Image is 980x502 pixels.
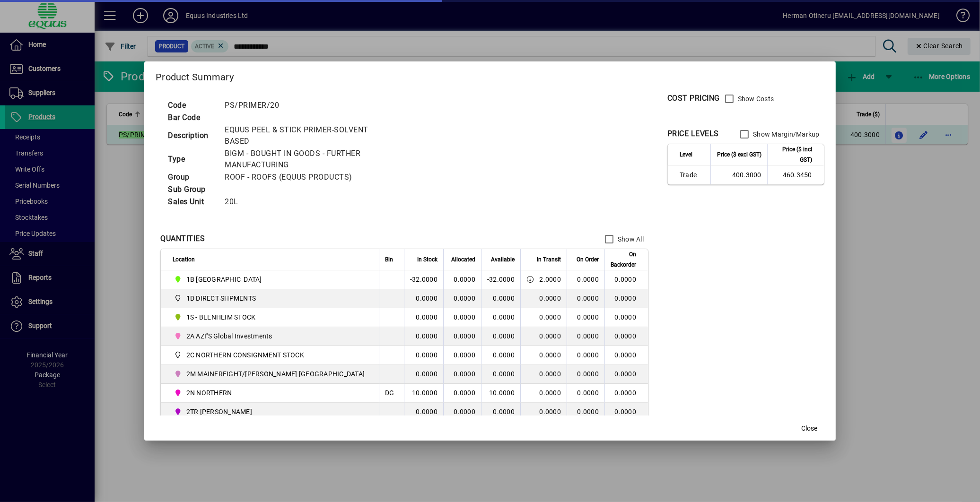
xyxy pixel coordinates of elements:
div: QUANTITIES [160,233,205,244]
span: 0.0000 [577,389,599,397]
td: 0.0000 [443,403,481,422]
span: Trade [680,170,705,180]
td: 0.0000 [443,327,481,346]
label: Show Margin/Markup [751,130,820,139]
span: 2TR [PERSON_NAME] [186,407,252,416]
span: 0.0000 [539,370,561,378]
span: 0.0000 [577,332,599,340]
td: 0.0000 [604,327,648,346]
span: Bin [385,254,393,265]
span: 2N NORTHERN [186,388,232,398]
button: Close [794,420,824,437]
td: 0.0000 [443,365,481,384]
td: Type [163,147,220,171]
div: COST PRICING [667,93,720,104]
span: Location [173,254,195,265]
td: Bar Code [163,112,220,124]
td: 0.0000 [481,403,520,422]
td: DG [379,384,404,403]
label: Show All [616,234,644,244]
span: Level [680,149,692,160]
span: On Order [577,254,599,265]
td: 0.0000 [604,346,648,365]
span: In Transit [537,254,561,265]
td: 0.0000 [404,403,443,422]
td: 0.0000 [604,270,648,289]
span: 0.0000 [577,294,599,302]
span: 1S - BLENHEIM STOCK [173,312,368,323]
td: 0.0000 [404,327,443,346]
span: 1B BLENHEIM [173,274,368,285]
span: 0.0000 [577,276,599,283]
label: Show Costs [736,94,774,104]
span: 2TR TOM RYAN CARTAGE [173,406,368,417]
td: 0.0000 [404,346,443,365]
span: Close [801,424,817,433]
div: PRICE LEVELS [667,128,719,139]
td: EQUUS PEEL & STICK PRIMER-SOLVENT BASED [220,124,392,147]
span: 0.0000 [539,351,561,359]
td: 0.0000 [443,346,481,365]
span: 2.0000 [539,275,561,284]
td: 0.0000 [604,308,648,327]
td: 460.3450 [767,165,824,184]
span: 2M MAINFREIGHT/[PERSON_NAME] [GEOGRAPHIC_DATA] [186,369,365,379]
span: 2C NORTHERN CONSIGNMENT STOCK [186,350,304,360]
td: 10.0000 [404,384,443,403]
td: PS/PRIMER/20 [220,99,392,112]
td: 0.0000 [404,365,443,384]
span: 2M MAINFREIGHT/OWENS AUCKLAND [173,368,368,380]
span: 2C NORTHERN CONSIGNMENT STOCK [173,349,368,361]
td: 0.0000 [604,384,648,403]
span: Price ($ incl GST) [773,144,812,165]
span: 0.0000 [577,370,599,378]
td: 0.0000 [443,384,481,403]
span: 0.0000 [539,332,561,340]
span: 0.0000 [539,408,561,415]
td: Sales Unit [163,196,220,208]
td: 0.0000 [404,289,443,308]
td: Sub Group [163,183,220,196]
td: 0.0000 [404,308,443,327]
span: 0.0000 [539,294,561,302]
td: -32.0000 [404,270,443,289]
td: 20L [220,196,392,208]
td: 0.0000 [481,346,520,365]
td: Description [163,124,220,147]
span: Available [491,254,515,265]
td: 0.0000 [481,365,520,384]
span: 2N NORTHERN [173,387,368,398]
span: 0.0000 [539,389,561,397]
span: 0.0000 [577,351,599,359]
span: 0.0000 [577,408,599,415]
span: 1S - BLENHEIM STOCK [186,312,256,322]
td: Group [163,171,220,183]
td: 0.0000 [443,289,481,308]
span: 1B [GEOGRAPHIC_DATA] [186,275,262,284]
span: 0.0000 [539,313,561,321]
td: 0.0000 [481,289,520,308]
td: BIGM - BOUGHT IN GOODS - FURTHER MANUFACTURING [220,147,392,171]
span: In Stock [417,254,437,265]
td: 0.0000 [604,365,648,384]
td: Code [163,99,220,112]
span: On Backorder [611,249,636,270]
td: 0.0000 [481,308,520,327]
span: 0.0000 [577,313,599,321]
td: ROOF - ROOFS (EQUUS PRODUCTS) [220,171,392,183]
span: 1D DIRECT SHPMENTS [186,294,256,303]
span: 1D DIRECT SHPMENTS [173,293,368,304]
td: 0.0000 [443,270,481,289]
td: 0.0000 [443,308,481,327]
span: 2A AZI''S Global Investments [173,330,368,342]
span: Allocated [451,254,475,265]
span: 2A AZI''S Global Investments [186,331,272,341]
td: 0.0000 [604,403,648,422]
h2: Product Summary [144,61,836,89]
span: Price ($ excl GST) [717,149,761,160]
td: -32.0000 [481,270,520,289]
td: 0.0000 [481,327,520,346]
td: 0.0000 [604,289,648,308]
td: 10.0000 [481,384,520,403]
td: 400.3000 [710,165,767,184]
